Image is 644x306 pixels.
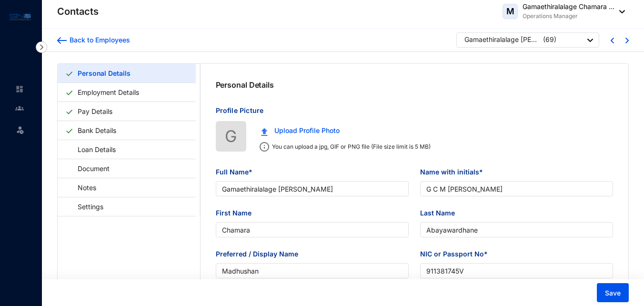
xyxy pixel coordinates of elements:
[614,10,625,13] img: dropdown-black.8e83cc76930a90b1a4fdb6d089b7bf3a.svg
[57,35,130,45] a: Back to Employees
[611,38,614,43] img: chevron-left-blue.0fda5800d0a05439ff8ddef8047136d5.svg
[261,128,268,136] img: upload.c0f81fc875f389a06f631e1c6d8834da.svg
[587,39,593,42] img: dropdown-black.8e83cc76930a90b1a4fdb6d089b7bf3a.svg
[65,197,107,216] a: Settings
[420,249,494,259] label: NIC or Passport No*
[225,123,237,149] span: G
[420,263,613,278] input: NIC or Passport No*
[15,125,25,134] img: leave-unselected.2934df6273408c3f84d9.svg
[65,178,100,197] a: Notes
[274,125,340,136] span: Upload Profile Photo
[36,41,47,53] img: nav-icon-right.af6afadce00d159da59955279c43614e.svg
[216,167,259,177] label: Full Name*
[523,2,614,11] p: Gamaethiralalage Chamara ...
[260,142,269,152] img: info.ad751165ce926853d1d36026adaaebbf.svg
[67,35,130,45] div: Back to Employees
[420,208,462,218] label: Last Name
[74,63,134,83] a: Personal Details
[216,222,409,237] input: First Name
[57,37,67,44] img: arrow-backward-blue.96c47016eac47e06211658234db6edf5.svg
[8,99,30,118] li: Contacts
[254,121,347,140] button: Upload Profile Photo
[15,104,24,112] img: people-unselected.118708e94b43a90eceab.svg
[57,5,99,18] p: Contacts
[605,288,621,298] span: Save
[420,222,613,237] input: Last Name
[216,79,274,91] p: Personal Details
[464,35,541,44] div: Gamaethiralalage [PERSON_NAME]
[216,106,614,121] p: Profile Picture
[74,102,116,121] a: Pay Details
[216,263,409,278] input: Preferred / Display Name
[543,35,556,47] p: ( 69 )
[420,181,613,196] input: Name with initials*
[269,142,431,152] p: You can upload a jpg, GIF or PNG file (File size limit is 5 MB)
[65,140,119,159] a: Loan Details
[8,80,30,99] li: Home
[625,38,629,43] img: chevron-right-blue.16c49ba0fe93ddb13f341d83a2dbca89.svg
[74,82,143,102] a: Employment Details
[597,283,629,302] button: Save
[216,181,409,196] input: Full Name*
[10,11,31,22] img: logo
[216,249,305,259] label: Preferred / Display Name
[74,121,120,140] a: Bank Details
[15,85,24,93] img: home-unselected.a29eae3204392db15eaf.svg
[523,11,614,21] p: Operations Manager
[420,167,490,177] label: Name with initials*
[65,159,113,178] a: Document
[506,7,514,16] span: M
[216,208,258,218] label: First Name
